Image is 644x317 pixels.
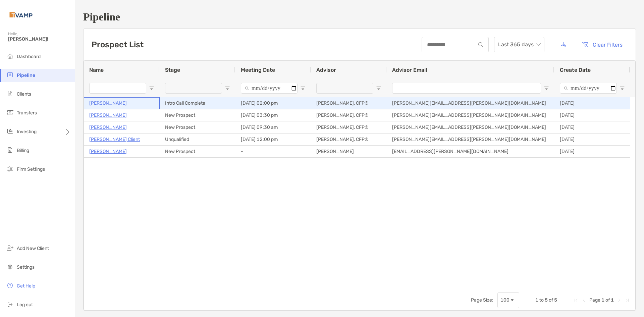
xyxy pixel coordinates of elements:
[235,146,311,157] div: -
[478,42,483,47] img: input icon
[554,97,630,109] div: [DATE]
[392,67,427,73] span: Advisor Email
[17,54,41,59] span: Dashboard
[471,297,493,303] div: Page Size:
[500,297,509,303] div: 100
[554,146,630,157] div: [DATE]
[160,109,235,121] div: New Prospect
[17,110,37,116] span: Transfers
[392,83,541,94] input: Advisor Email Filter Input
[316,67,336,73] span: Advisor
[160,121,235,133] div: New Prospect
[17,264,35,270] span: Settings
[387,121,554,133] div: [PERSON_NAME][EMAIL_ADDRESS][PERSON_NAME][DOMAIN_NAME]
[89,135,140,144] a: [PERSON_NAME] Client
[601,297,604,303] span: 1
[539,297,544,303] span: to
[376,86,381,91] button: Open Filter Menu
[225,86,230,91] button: Open Filter Menu
[6,165,14,173] img: firm-settings icon
[387,134,554,145] div: [PERSON_NAME][EMAIL_ADDRESS][PERSON_NAME][DOMAIN_NAME]
[160,146,235,157] div: New Prospect
[6,127,14,135] img: investing icon
[241,83,298,94] input: Meeting Date Filter Input
[554,109,630,121] div: [DATE]
[17,72,35,78] span: Pipeline
[17,246,49,251] span: Add New Client
[235,121,311,133] div: [DATE] 09:30 am
[311,134,387,145] div: [PERSON_NAME], CFP®
[311,97,387,109] div: [PERSON_NAME], CFP®
[149,86,154,91] button: Open Filter Menu
[387,109,554,121] div: [PERSON_NAME][EMAIL_ADDRESS][PERSON_NAME][DOMAIN_NAME]
[6,71,14,79] img: pipeline icon
[6,52,14,60] img: dashboard icon
[235,134,311,145] div: [DATE] 12:00 pm
[605,297,610,303] span: of
[549,297,553,303] span: of
[6,244,14,252] img: add_new_client icon
[311,146,387,157] div: [PERSON_NAME]
[300,86,306,91] button: Open Filter Menu
[6,108,14,116] img: transfers icon
[6,90,14,98] img: clients icon
[92,40,144,49] h3: Prospect List
[17,283,35,289] span: Get Help
[6,300,14,308] img: logout icon
[241,67,275,73] span: Meeting Date
[611,297,614,303] span: 1
[89,123,127,131] a: [PERSON_NAME]
[6,146,14,154] img: billing icon
[625,298,630,303] div: Last Page
[89,99,127,107] a: [PERSON_NAME]
[589,297,600,303] span: Page
[616,298,622,303] div: Next Page
[620,86,625,91] button: Open Filter Menu
[89,83,146,94] input: Name Filter Input
[554,121,630,133] div: [DATE]
[17,91,31,97] span: Clients
[387,146,554,157] div: [EMAIL_ADDRESS][PERSON_NAME][DOMAIN_NAME]
[554,297,557,303] span: 5
[235,109,311,121] div: [DATE] 03:30 pm
[581,298,587,303] div: Previous Page
[89,147,127,156] a: [PERSON_NAME]
[560,83,617,94] input: Create Date Filter Input
[17,129,37,135] span: Investing
[165,67,180,73] span: Stage
[554,134,630,145] div: [DATE]
[387,97,554,109] div: [PERSON_NAME][EMAIL_ADDRESS][PERSON_NAME][DOMAIN_NAME]
[89,67,104,73] span: Name
[17,166,45,172] span: Firm Settings
[6,263,14,271] img: settings icon
[544,86,549,91] button: Open Filter Menu
[235,97,311,109] div: [DATE] 02:00 pm
[498,37,540,52] span: Last 365 days
[89,111,127,119] a: [PERSON_NAME]
[8,36,71,42] span: [PERSON_NAME]!
[17,148,29,153] span: Billing
[311,109,387,121] div: [PERSON_NAME], CFP®
[160,134,235,145] div: Unqualified
[497,292,519,308] div: Page Size
[545,297,548,303] span: 5
[8,3,34,27] img: Zoe Logo
[17,302,33,308] span: Log out
[160,97,235,109] div: Intro Call Complete
[573,298,579,303] div: First Page
[535,297,538,303] span: 1
[6,281,14,289] img: get-help icon
[83,11,636,23] h1: Pipeline
[311,121,387,133] div: [PERSON_NAME], CFP®
[577,37,628,52] button: Clear Filters
[560,67,591,73] span: Create Date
